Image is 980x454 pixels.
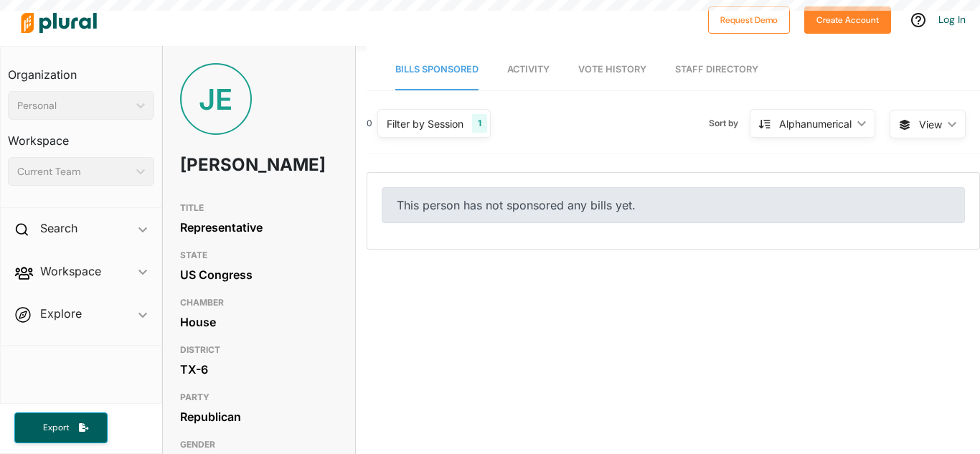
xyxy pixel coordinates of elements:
div: Representative [180,217,338,238]
h2: Search [40,220,77,236]
div: Personal [17,98,131,113]
a: Staff Directory [675,49,758,90]
h3: Workspace [8,120,154,151]
div: House [180,311,338,333]
button: Export [14,412,108,443]
a: Activity [507,49,550,90]
button: Create Account [804,6,891,34]
h3: PARTY [180,389,338,406]
div: Filter by Session [387,116,463,131]
h1: [PERSON_NAME] [180,143,275,186]
span: Export [33,422,79,434]
span: View [919,117,942,132]
a: Request Demo [708,11,790,27]
button: Request Demo [708,6,790,34]
a: Create Account [804,11,891,27]
div: JE [180,63,252,135]
div: This person has not sponsored any bills yet. [382,187,965,223]
div: Current Team [17,164,131,179]
h3: Organization [8,54,154,85]
a: Log In [938,13,966,26]
h3: CHAMBER [180,294,338,311]
span: Bills Sponsored [395,64,479,75]
h3: GENDER [180,436,338,453]
h3: STATE [180,247,338,264]
span: Vote History [578,64,646,75]
div: 0 [367,117,372,130]
h3: DISTRICT [180,341,338,359]
a: Bills Sponsored [395,49,479,90]
div: Republican [180,406,338,427]
span: Activity [507,64,550,75]
div: 1 [472,114,487,133]
h3: TITLE [180,199,338,217]
a: Vote History [578,49,646,90]
div: Alphanumerical [779,116,852,131]
div: TX-6 [180,359,338,380]
span: Sort by [709,117,750,130]
div: US Congress [180,264,338,285]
